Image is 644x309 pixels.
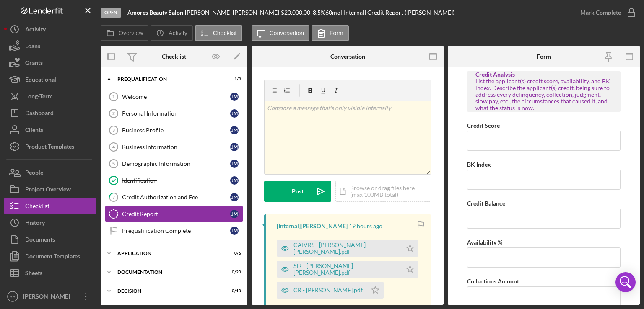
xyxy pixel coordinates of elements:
button: CAIVRS - [PERSON_NAME] [PERSON_NAME].pdf [277,240,418,257]
div: J M [230,210,239,218]
label: BK Index [467,161,491,168]
button: Grants [4,54,96,71]
button: Post [264,181,331,202]
button: Conversation [252,25,310,41]
label: Conversation [270,30,304,36]
div: Product Templates [25,138,74,157]
div: Documents [25,231,55,250]
tspan: 5 [112,161,115,166]
div: Application [117,251,220,256]
div: J M [230,227,239,235]
a: 1WelcomeJM [105,88,243,105]
div: Mark Complete [580,4,621,21]
div: Welcome [122,93,230,100]
div: Sheets [25,265,42,283]
b: Amores Beauty Salon [127,9,183,16]
div: Demographic Information [122,160,230,167]
label: Overview [119,30,143,36]
a: Credit ReportJM [105,206,243,222]
div: Dashboard [25,105,54,124]
div: J M [230,109,239,118]
button: YB[PERSON_NAME] [4,288,96,305]
text: YB [10,294,16,299]
div: Grants [25,54,43,73]
button: Educational [4,71,96,88]
button: History [4,214,96,231]
div: J M [230,193,239,201]
button: Product Templates [4,138,96,155]
tspan: 2 [112,111,115,116]
time: 2025-08-28 21:18 [349,223,382,229]
button: Documents [4,231,96,248]
div: J M [230,143,239,151]
div: Credit Report [122,211,230,217]
button: Clients [4,121,96,138]
label: Credit Score [467,122,500,129]
div: Post [292,181,304,202]
div: 1 / 9 [226,77,241,82]
div: | [127,9,185,16]
a: Activity [4,21,96,38]
div: J M [230,126,239,134]
div: 60 mo [325,9,340,16]
div: Clients [25,121,43,140]
div: Prequalification Complete [122,227,230,234]
button: Dashboard [4,105,96,121]
button: Document Templates [4,248,96,265]
button: Mark Complete [572,4,640,21]
button: Long-Term [4,88,96,105]
div: Personal Information [122,110,230,117]
button: Sheets [4,265,96,281]
label: Form [330,30,343,36]
tspan: 4 [112,144,115,149]
div: History [25,214,45,233]
div: 0 / 10 [226,288,241,294]
div: Activity [25,21,46,40]
div: Form [537,53,551,60]
div: [Internal] [PERSON_NAME] [277,223,348,229]
a: 2Personal InformationJM [105,105,243,122]
button: Project Overview [4,181,96,198]
div: Business Information [122,144,230,150]
div: Identification [122,177,230,184]
div: 8.5 % [313,9,325,16]
a: IdentificationJM [105,172,243,189]
label: Availability % [467,239,502,246]
a: 4Business InformationJM [105,139,243,155]
label: Credit Balance [467,200,505,207]
div: Open [101,8,121,18]
div: 0 / 20 [226,270,241,275]
div: Prequalification [117,77,220,82]
div: Loans [25,38,40,57]
button: Form [312,25,349,41]
div: J M [230,160,239,168]
tspan: 3 [112,128,115,133]
div: J M [230,176,239,185]
a: 3Business ProfileJM [105,122,243,139]
div: Decision [117,288,220,294]
div: Checklist [162,53,186,60]
div: Document Templates [25,248,80,267]
button: Activity [151,25,192,41]
div: | [Internal] Credit Report ([PERSON_NAME]) [340,9,454,16]
div: Educational [25,71,56,90]
div: SIR - [PERSON_NAME] [PERSON_NAME].pdf [293,263,397,276]
div: CAIVRS - [PERSON_NAME] [PERSON_NAME].pdf [293,242,397,255]
div: J M [230,93,239,101]
tspan: 1 [112,94,115,99]
a: 5Demographic InformationJM [105,155,243,172]
button: Loans [4,38,96,54]
div: Open Intercom Messenger [615,272,636,292]
div: Credit Analysis [475,71,612,78]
